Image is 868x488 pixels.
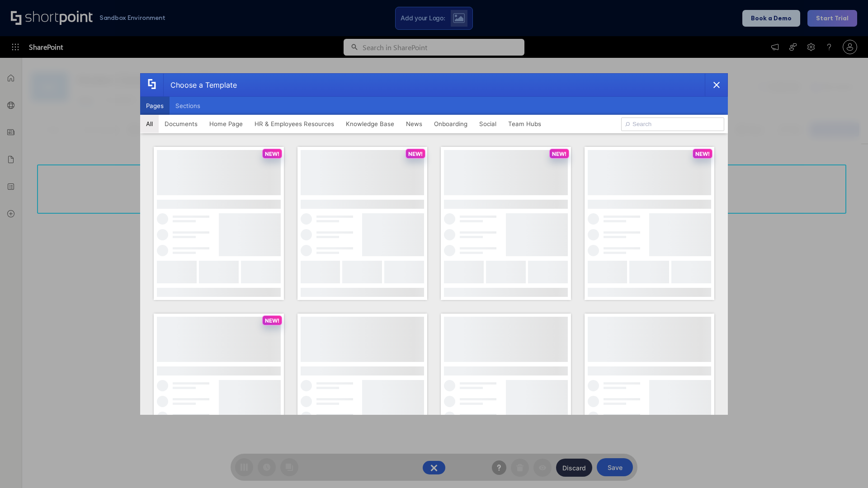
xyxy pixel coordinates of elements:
[400,115,428,133] button: News
[502,115,547,133] button: Team Hubs
[170,97,206,115] button: Sections
[140,115,159,133] button: All
[823,445,868,488] iframe: Chat Widget
[265,150,279,157] p: NEW!
[163,74,237,96] div: Choose a Template
[203,115,249,133] button: Home Page
[249,115,340,133] button: HR & Employees Resources
[265,317,279,324] p: NEW!
[428,115,473,133] button: Onboarding
[473,115,502,133] button: Social
[159,115,203,133] button: Documents
[408,150,423,157] p: NEW!
[140,97,170,115] button: Pages
[340,115,400,133] button: Knowledge Base
[621,117,724,131] input: Search
[140,73,728,415] div: template selector
[552,150,566,157] p: NEW!
[695,150,710,157] p: NEW!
